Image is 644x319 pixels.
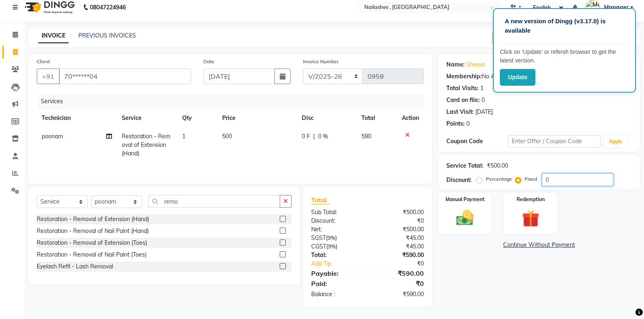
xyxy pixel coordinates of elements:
[37,109,117,127] th: Technician
[475,108,493,116] div: [DATE]
[357,109,397,127] th: Total
[305,268,368,278] div: Payable:
[222,133,232,140] span: 500
[37,69,60,84] button: +91
[78,32,136,39] a: PREVIOUS INVOICES
[305,225,368,234] div: Net:
[492,31,539,44] button: Create New
[122,133,170,157] span: Restoration - Removal of Extension (Hand)
[305,242,368,251] div: ( )
[446,108,474,116] div: Last Visit:
[305,251,368,259] div: Total:
[313,132,315,141] span: |
[525,175,537,183] label: Fixed
[397,109,424,127] th: Action
[305,217,368,225] div: Discount:
[305,279,368,288] div: Paid:
[37,239,147,247] div: Restoration - Removal of Extension (Toes)
[446,137,508,146] div: Coupon Code
[508,135,601,148] input: Enter Offer / Coupon Code
[378,259,430,268] div: ₹0
[517,208,544,229] img: _gift.svg
[302,132,310,141] span: 0 F
[182,133,185,140] span: 1
[311,243,326,250] span: CGST
[451,208,479,228] img: _cash.svg
[487,162,508,170] div: ₹500.00
[148,195,280,208] input: Search or Scan
[303,58,339,65] label: Invoice Number
[446,72,632,81] div: No Active Membership
[311,234,326,241] span: SGST
[368,251,430,259] div: ₹590.00
[466,120,470,128] div: 0
[368,279,430,288] div: ₹0
[311,196,330,204] span: Total
[481,96,485,104] div: 0
[177,109,217,127] th: Qty
[368,268,430,278] div: ₹590.00
[368,225,430,234] div: ₹500.00
[505,17,624,35] p: A new version of Dingg (v3.17.0) is available
[38,94,430,109] div: Services
[440,241,638,249] a: Continue Without Payment
[368,208,430,217] div: ₹500.00
[328,235,335,241] span: 9%
[368,242,430,251] div: ₹45.00
[37,215,149,224] div: Restoration - Removal of Extension (Hand)
[42,133,63,140] span: poonam
[500,48,629,65] p: Click on ‘Update’ or refersh browser to get the latest version.
[604,135,627,148] button: Apply
[38,29,69,43] a: INVOICE
[37,227,149,235] div: Restoration - Removal of Nail Paint (Hand)
[446,120,465,128] div: Points:
[318,132,328,141] span: 0 %
[446,176,472,184] div: Discount:
[305,259,378,268] a: Add Tip
[480,84,484,93] div: 1
[466,60,485,69] a: Shreya
[59,69,191,84] input: Search by Name/Mobile/Email/Code
[37,58,50,65] label: Client
[305,208,368,217] div: Sub Total:
[203,58,214,65] label: Date
[361,133,371,140] span: 590
[446,60,465,69] div: Name:
[446,72,482,81] div: Membership:
[446,96,480,104] div: Card on file:
[486,175,512,183] label: Percentage
[368,217,430,225] div: ₹0
[328,243,336,250] span: 9%
[37,250,147,259] div: Restoration - Removal of Nail Paint (Toes)
[368,234,430,242] div: ₹45.00
[446,84,479,93] div: Total Visits:
[368,290,430,299] div: ₹590.00
[217,109,297,127] th: Price
[500,69,535,86] button: Update
[446,196,485,203] label: Manual Payment
[517,196,545,203] label: Redemption
[604,3,628,12] span: Manager
[305,290,368,299] div: Balance :
[305,234,368,242] div: ( )
[297,109,357,127] th: Disc
[37,262,113,271] div: Eyelash Refil - Lash Removal
[446,162,484,170] div: Service Total:
[117,109,177,127] th: Service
